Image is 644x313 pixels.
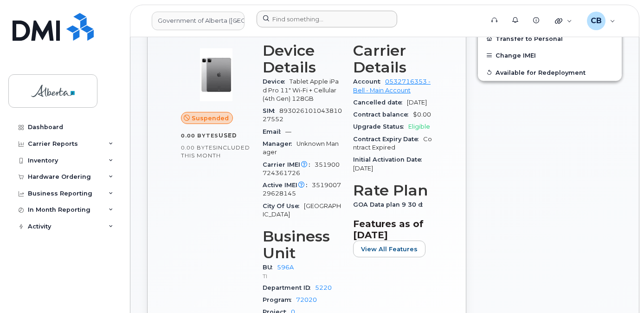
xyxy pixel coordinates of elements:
[285,128,291,135] span: —
[361,245,418,254] span: View All Features
[353,42,432,76] h3: Carrier Details
[353,111,413,118] span: Contract balance
[263,202,304,209] span: City Of Use
[496,69,586,76] span: Available for Redeployment
[152,12,245,30] a: Government of Alberta (GOA)
[263,107,279,114] span: SIM
[407,99,427,106] span: [DATE]
[315,284,332,291] a: 5220
[181,132,219,139] span: 0.00 Bytes
[353,218,432,241] h3: Features as of [DATE]
[263,78,290,85] span: Device
[263,78,339,102] span: Tablet Apple iPad Pro 11" Wi-Fi + Cellular (4th Gen) 128GB
[353,201,427,208] span: GOA Data plan 9 30 d
[353,99,407,106] span: Cancelled date
[263,161,340,176] span: 351900724361726
[408,123,430,130] span: Eligible
[263,128,285,135] span: Email
[478,30,622,47] button: Transfer to Personal
[591,15,602,26] span: CB
[263,264,277,271] span: BU
[263,42,342,76] h3: Device Details
[263,161,315,168] span: Carrier IMEI
[263,140,296,147] span: Manager
[353,156,426,163] span: Initial Activation Date
[263,107,342,123] span: 89302610104381027552
[263,284,315,291] span: Department ID
[353,78,385,85] span: Account
[353,165,373,172] span: [DATE]
[219,132,237,139] span: used
[277,264,294,271] a: 596A
[353,123,408,130] span: Upgrade Status
[263,140,339,156] span: Unknown Manager
[478,47,622,64] button: Change IMEI
[548,12,579,30] div: Quicklinks
[353,241,425,257] button: View All Features
[257,11,397,27] input: Find something...
[263,296,296,303] span: Program
[580,12,622,30] div: Carmen Borgess
[181,144,216,151] span: 0.00 Bytes
[263,228,342,261] h3: Business Unit
[353,182,432,199] h3: Rate Plan
[188,47,244,103] img: image20231002-3703462-7tm9rn.jpeg
[263,182,312,189] span: Active IMEI
[296,296,317,303] a: 72020
[413,111,431,118] span: $0.00
[263,202,341,218] span: [GEOGRAPHIC_DATA]
[263,272,342,280] p: TI
[353,78,431,93] a: 0532716353 - Bell - Main Account
[353,136,423,143] span: Contract Expiry Date
[192,114,229,123] span: Suspended
[478,64,622,81] button: Available for Redeployment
